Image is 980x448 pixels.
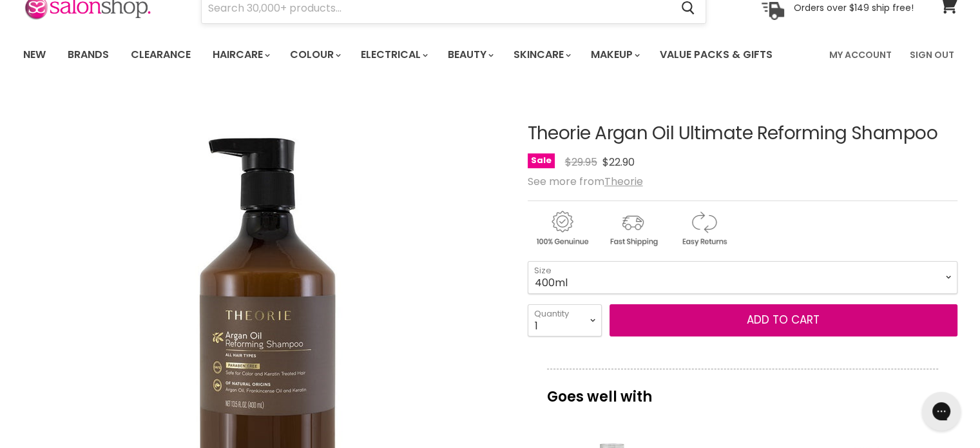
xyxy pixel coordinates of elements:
a: My Account [821,41,899,68]
span: $22.90 [602,155,635,170]
a: Theorie [604,174,643,189]
select: Quantity [528,304,602,336]
a: Clearance [121,41,200,68]
nav: Main [7,36,974,73]
span: See more from [528,174,643,189]
p: Goes well with [547,369,938,411]
img: genuine.gif [528,209,596,248]
ul: Main menu [14,36,802,73]
a: Haircare [203,41,278,68]
a: Beauty [438,41,501,68]
a: New [14,41,55,68]
span: Sale [528,153,555,168]
a: Sign Out [902,41,962,68]
a: Brands [58,41,119,68]
iframe: Gorgias live chat messenger [916,387,967,435]
img: returns.gif [669,209,738,248]
a: Colour [280,41,349,68]
p: Orders over $149 ship free! [794,2,914,14]
button: Add to cart [610,304,957,336]
h1: Theorie Argan Oil Ultimate Reforming Shampoo [528,124,957,144]
a: Makeup [581,41,648,68]
a: Electrical [351,41,436,68]
span: $29.95 [565,155,597,170]
span: Add to cart [747,312,820,327]
a: Skincare [504,41,579,68]
img: shipping.gif [599,209,667,248]
a: Value Packs & Gifts [650,41,782,68]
